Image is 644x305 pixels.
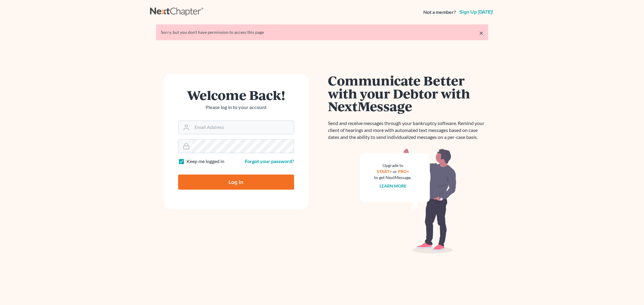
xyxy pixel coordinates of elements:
a: Learn more [380,183,406,188]
input: Email Address [192,121,294,134]
p: Send and receive messages through your bankruptcy software. Remind your client of hearings and mo... [328,120,488,141]
span: or [393,169,397,174]
img: nextmessage_bg-59042aed3d76b12b5cd301f8e5b87938c9018125f34e5fa2b7a6b67550977c72.svg [360,148,457,254]
label: Keep me logged in [187,158,224,165]
p: Please log in to your account [178,104,294,111]
a: × [479,29,483,37]
a: Sign up [DATE]! [458,10,494,14]
a: Forgot your password? [245,158,294,164]
h1: Communicate Better with your Debtor with NextMessage [328,74,488,113]
h1: Welcome Back! [178,88,294,101]
div: Upgrade to [374,162,412,169]
div: Sorry, but you don't have permission to access this page [161,29,483,35]
div: to get NextMessage. [374,175,412,181]
a: START+ [377,169,392,174]
a: PRO+ [398,169,409,174]
input: Log In [178,175,294,190]
strong: Not a member? [423,9,456,16]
